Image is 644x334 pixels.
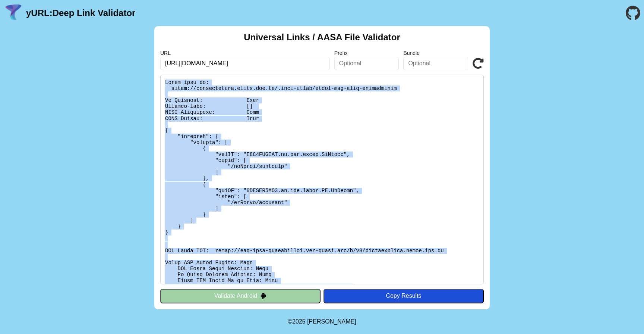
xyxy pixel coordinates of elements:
[327,293,480,299] div: Copy Results
[403,57,468,70] input: Optional
[160,75,484,284] pre: Lorem ipsu do: sitam://consectetura.elits.doe.te/.inci-utlab/etdol-mag-aliq-enimadminim Ve Quisno...
[244,32,400,43] h2: Universal Links / AASA File Validator
[26,8,135,18] a: yURL:Deep Link Validator
[260,293,266,299] img: droidIcon.svg
[323,289,484,303] button: Copy Results
[160,57,330,70] input: Required
[403,50,468,56] label: Bundle
[160,50,330,56] label: URL
[334,57,399,70] input: Optional
[160,289,321,303] button: Validate Android
[292,318,306,325] span: 2025
[334,50,399,56] label: Prefix
[288,309,356,334] footer: ©
[307,318,356,325] a: Michael Ibragimchayev's Personal Site
[4,3,23,23] img: yURL Logo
